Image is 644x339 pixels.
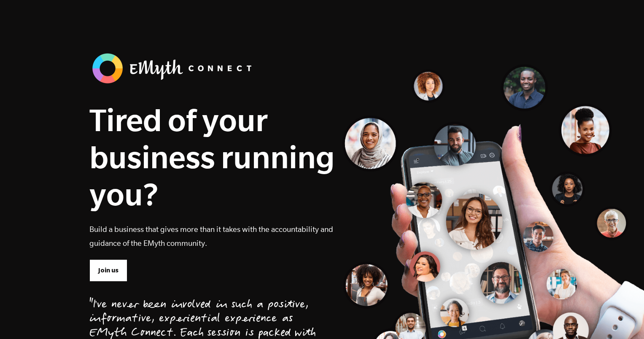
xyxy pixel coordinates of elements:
h1: Tired of your business running you? [89,101,335,213]
img: banner_logo [89,51,258,86]
iframe: Chat Widget [602,299,644,339]
p: Build a business that gives more than it takes with the accountability and guidance of the EMyth ... [89,222,335,250]
span: Join us [98,266,119,275]
a: Join us [89,259,127,281]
